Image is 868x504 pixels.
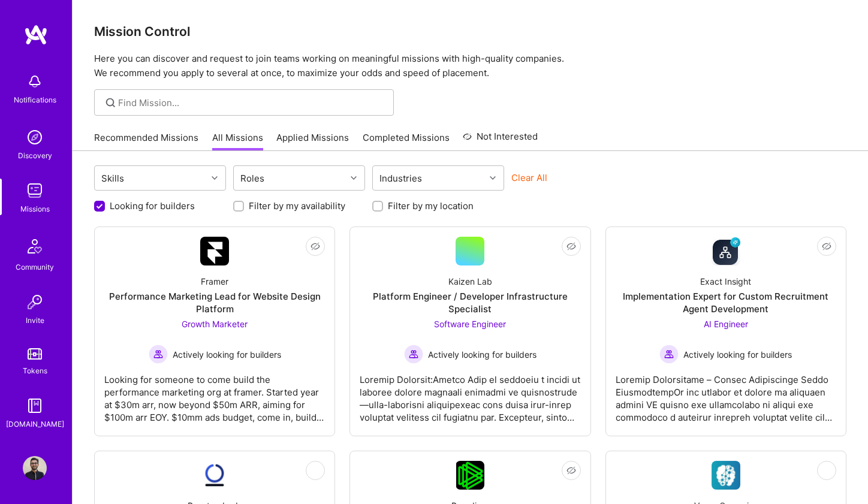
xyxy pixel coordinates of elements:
img: Actively looking for builders [149,345,168,364]
i: icon EyeClosed [822,242,831,251]
div: Exact Insight [700,275,751,288]
a: Recommended Missions [94,131,198,151]
img: bell [23,70,47,93]
div: Platform Engineer / Developer Infrastructure Specialist [360,290,580,315]
div: Notifications [14,93,56,106]
i: icon SearchGrey [104,96,117,110]
img: Company Logo [200,461,229,490]
div: Loremip Dolorsitame – Consec Adipiscinge Seddo EiusmodtempOr inc utlabor et dolore ma aliquaen ad... [616,364,836,424]
h3: Mission Control [94,24,846,39]
div: Kaizen Lab [448,275,492,288]
div: Missions [20,203,50,215]
i: icon EyeClosed [566,242,576,251]
img: Community [20,232,49,261]
a: User Avatar [20,456,50,480]
img: User Avatar [23,456,47,480]
a: Company LogoExact InsightImplementation Expert for Custom Recruitment Agent DevelopmentAI Enginee... [616,237,836,426]
img: Company Logo [200,237,229,265]
img: discovery [23,125,47,149]
img: Actively looking for builders [404,345,423,364]
img: Actively looking for builders [659,345,679,364]
img: guide book [23,394,47,418]
img: Company Logo [456,461,484,490]
div: Implementation Expert for Custom Recruitment Agent Development [616,290,836,315]
img: Company Logo [712,237,740,265]
img: Invite [23,290,47,314]
i: icon EyeClosed [822,466,831,475]
a: Company LogoFramerPerformance Marketing Lead for Website Design PlatformGrowth Marketer Actively ... [104,237,325,426]
i: icon EyeClosed [311,466,320,475]
img: tokens [28,348,42,360]
label: Filter by my availability [249,200,345,212]
label: Filter by my location [388,200,474,212]
a: Kaizen LabPlatform Engineer / Developer Infrastructure SpecialistSoftware Engineer Actively looki... [360,237,580,426]
input: Find Mission... [118,96,385,109]
div: Loremip Dolorsit:Ametco Adip el seddoeiu t incidi ut laboree dolore magnaali enimadmi ve quisnost... [360,364,580,424]
div: Looking for someone to come build the performance marketing org at framer. Started year at $30m a... [104,364,325,424]
a: All Missions [212,131,263,151]
i: icon Chevron [490,175,496,181]
label: Looking for builders [110,200,195,212]
span: Actively looking for builders [428,348,537,361]
i: icon Chevron [212,175,218,181]
img: logo [24,24,48,46]
div: Roles [237,170,267,187]
div: Community [16,261,54,273]
i: icon EyeClosed [566,466,576,475]
span: Growth Marketer [182,319,248,329]
a: Completed Missions [363,131,450,151]
i: icon EyeClosed [311,242,320,251]
span: AI Engineer [704,319,748,329]
div: Framer [201,275,228,288]
div: Tokens [23,364,47,377]
button: Clear All [511,171,547,184]
a: Applied Missions [276,131,349,151]
img: teamwork [23,179,47,203]
span: Actively looking for builders [683,348,792,361]
span: Software Engineer [434,319,506,329]
div: Industries [376,170,425,187]
span: Actively looking for builders [173,348,281,361]
div: Discovery [18,149,52,162]
img: Company Logo [712,461,740,490]
a: Not Interested [463,129,538,151]
div: Performance Marketing Lead for Website Design Platform [104,290,325,315]
div: Skills [98,170,127,187]
p: Here you can discover and request to join teams working on meaningful missions with high-quality ... [94,52,846,80]
div: [DOMAIN_NAME] [6,418,64,430]
i: icon Chevron [351,175,357,181]
div: Invite [26,314,44,327]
